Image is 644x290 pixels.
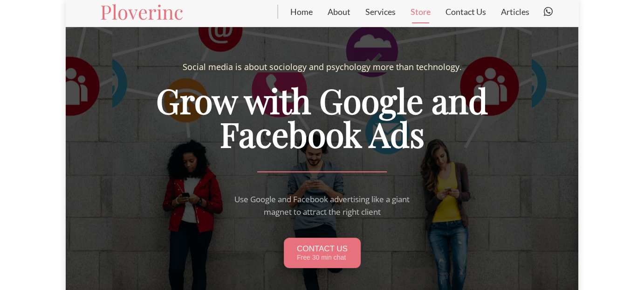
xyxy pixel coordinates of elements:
span: CONTACT US [297,244,348,254]
span: Free 30 min chat [297,254,348,262]
span: Social media is about sociology and psychology more than technology. [183,61,462,72]
span: Use Google and Facebook advertising like a giant magnet to attract the right client [234,194,410,217]
span: Grow with Google and Facebook Ads [156,78,488,156]
a: Ploverinc [100,2,183,21]
a: CONTACT US Free 30 min chat [284,238,361,268]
